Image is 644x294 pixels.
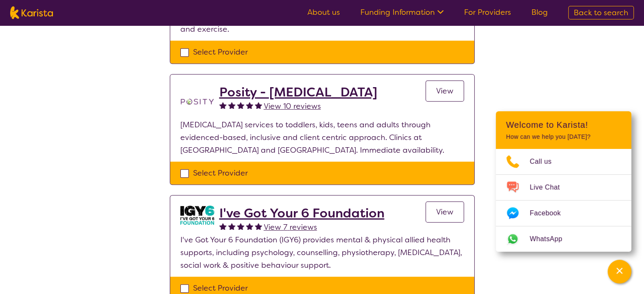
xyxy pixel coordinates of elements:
[426,80,464,102] a: View
[531,7,548,17] a: Blog
[574,8,628,18] span: Back to search
[228,102,235,109] img: fullstar
[568,6,634,19] a: Back to search
[228,223,235,230] img: fullstar
[264,101,321,111] span: View 10 reviews
[255,223,262,230] img: fullstar
[608,260,631,283] button: Channel Menu
[307,7,340,17] a: About us
[530,181,570,194] span: Live Chat
[264,222,317,232] span: View 7 reviews
[219,102,227,109] img: fullstar
[219,223,227,230] img: fullstar
[237,102,244,109] img: fullstar
[180,234,464,272] p: I've Got Your 6 Foundation (IGY6) provides mental & physical allied health supports, including ps...
[264,100,321,113] a: View 10 reviews
[360,7,444,17] a: Funding Information
[506,120,621,130] h2: Welcome to Karista!
[180,118,464,157] p: [MEDICAL_DATA] services to toddlers, kids, teens and adults through evidenced-based, inclusive an...
[219,206,384,221] a: I've Got Your 6 Foundation
[237,223,244,230] img: fullstar
[180,206,214,224] img: aw0qclyvxjfem2oefjis.jpg
[246,102,253,109] img: fullstar
[246,223,253,230] img: fullstar
[264,221,317,234] a: View 7 reviews
[530,207,571,220] span: Facebook
[496,149,631,252] ul: Choose channel
[530,233,572,245] span: WhatsApp
[496,226,631,252] a: Web link opens in a new tab.
[426,201,464,223] a: View
[464,7,511,17] a: For Providers
[496,111,631,252] div: Channel Menu
[436,86,453,96] span: View
[506,133,621,140] p: How can we help you [DATE]?
[255,102,262,109] img: fullstar
[180,85,214,118] img: t1bslo80pcylnzwjhndq.png
[10,6,53,19] img: Karista logo
[219,85,377,100] a: Posity - [MEDICAL_DATA]
[436,207,453,217] span: View
[530,155,562,168] span: Call us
